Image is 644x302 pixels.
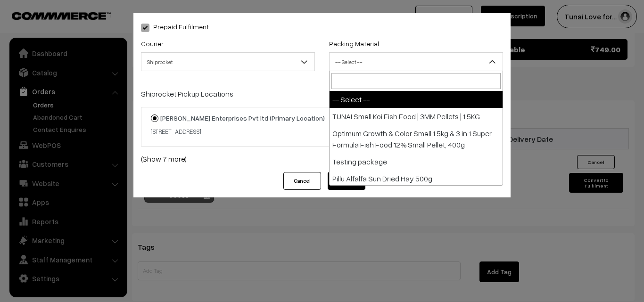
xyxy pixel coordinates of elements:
[141,88,503,99] p: Shiprocket Pickup Locations
[330,54,503,70] span: -- Select --
[330,125,503,153] li: Optimum Growth & Color Small 1.5kg & 3 in 1 Super Formula Fish Food 12% Small Pellet, 400g
[141,153,503,164] a: (Show 7 more)
[160,114,325,122] strong: [PERSON_NAME] Enterprises Pvt ltd (Primary Location)
[141,22,209,32] label: Prepaid Fulfilment
[141,39,164,49] label: Courier
[330,153,503,170] li: Testing package
[141,52,315,71] span: Shiprocket
[329,52,503,71] span: -- Select --
[283,172,321,190] button: Cancel
[330,108,503,125] li: TUNAI Small Koi Fish Food | 3MM Pellets | 1.5KG
[328,172,365,190] button: Confirm
[141,54,314,70] span: Shiprocket
[330,170,503,187] li: Pillu Alfalfa Sun Dried Hay 500g
[330,91,503,108] li: -- Select --
[151,128,201,135] small: [STREET_ADDRESS]
[329,39,379,49] label: Packing Material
